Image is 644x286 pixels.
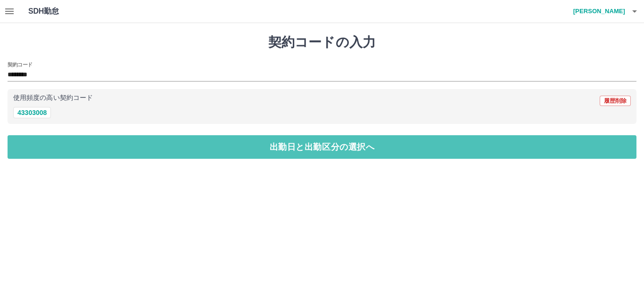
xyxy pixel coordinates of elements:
[8,61,33,68] h2: 契約コード
[13,95,93,101] p: 使用頻度の高い契約コード
[13,107,51,118] button: 43303008
[8,34,636,50] h1: 契約コードの入力
[8,135,636,159] button: 出勤日と出勤区分の選択へ
[600,96,631,106] button: 履歴削除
